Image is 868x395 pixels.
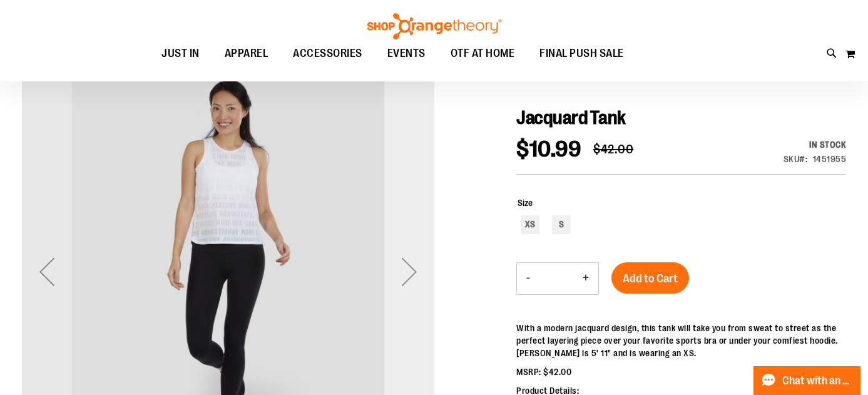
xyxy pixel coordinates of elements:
[438,39,528,68] a: OTF AT HOME
[280,39,375,68] a: ACCESSORIES
[387,39,426,68] span: EVENTS
[539,39,624,68] span: FINAL PUSH SALE
[782,375,853,387] span: Chat with an Expert
[611,262,689,294] button: Add to Cart
[451,39,515,68] span: OTF AT HOME
[813,153,847,165] div: 1451955
[149,39,212,68] a: JUST IN
[516,366,846,378] p: MSRP: $42.00
[521,215,539,234] div: XS
[623,272,678,285] span: Add to Cart
[212,39,281,68] a: APPAREL
[161,39,200,68] span: JUST IN
[753,366,861,395] button: Chat with an Expert
[784,138,847,151] div: In stock
[225,39,268,68] span: APPAREL
[539,264,573,294] input: Product quantity
[516,136,581,162] span: $10.99
[516,322,846,359] p: With a modern jacquard design, this tank will take you from sweat to street as the perfect layeri...
[784,154,808,164] strong: SKU
[573,263,598,294] button: Increase product quantity
[516,107,626,128] span: Jacquard Tank
[517,263,539,294] button: Decrease product quantity
[527,39,636,68] a: FINAL PUSH SALE
[293,39,362,68] span: ACCESSORIES
[552,215,571,234] div: S
[375,39,438,68] a: EVENTS
[365,13,503,39] img: Shop Orangetheory
[518,198,533,208] span: Size
[784,138,847,151] div: Availability
[593,142,633,156] span: $42.00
